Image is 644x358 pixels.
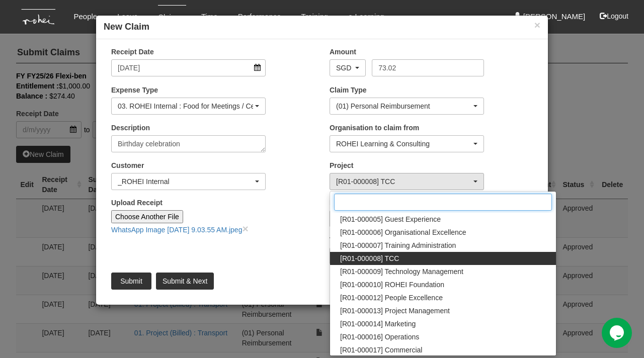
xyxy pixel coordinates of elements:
[111,226,242,234] a: WhatsApp Image [DATE] 9.03.55 AM.jpeg
[111,47,154,57] label: Receipt Date
[340,306,450,316] span: [R01-000013] Project Management
[118,176,253,187] div: _ROHEI Internal
[330,123,419,133] label: Organisation to claim from
[111,98,266,115] button: 03. ROHEI Internal : Food for Meetings / Celebration
[330,160,353,170] label: Project
[111,85,158,95] label: Expense Type
[330,85,367,95] label: Claim Type
[242,223,248,234] a: close
[111,160,144,170] label: Customer
[111,123,150,133] label: Description
[340,240,456,250] span: [R01-000007] Training Administration
[340,280,444,290] span: [R01-000010] ROHEI Foundation
[340,293,443,303] span: [R01-000012] People Excellence
[111,210,183,223] input: Choose Another File
[340,253,399,263] span: [R01-000008] TCC
[330,98,484,115] button: (01) Personal Reimbursement
[340,332,419,342] span: [R01-000016] Operations
[156,273,214,290] input: Submit & Next
[330,135,484,152] button: ROHEI Learning & Consulting
[104,22,149,32] b: New Claim
[340,319,416,329] span: [R01-000014] Marketing
[336,63,353,73] div: SGD
[118,101,253,111] div: 03. ROHEI Internal : Food for Meetings / Celebration
[340,266,463,277] span: [R01-000009] Technology Management
[330,59,366,76] button: SGD
[340,227,466,237] span: [R01-000006] Organisational Excellence
[111,59,266,76] input: d/m/yyyy
[330,47,356,57] label: Amount
[111,173,266,190] button: _ROHEI Internal
[336,176,471,187] div: [R01-000008] TCC
[111,198,163,208] label: Upload Receipt
[336,101,471,111] div: (01) Personal Reimbursement
[340,214,441,224] span: [R01-000005] Guest Experience
[334,194,552,211] input: Search
[602,318,634,348] iframe: chat widget
[330,173,484,190] button: [R01-000008] TCC
[340,345,422,355] span: [R01-000017] Commercial
[534,20,540,30] button: ×
[111,273,151,290] input: Submit
[336,139,471,149] div: ROHEI Learning & Consulting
